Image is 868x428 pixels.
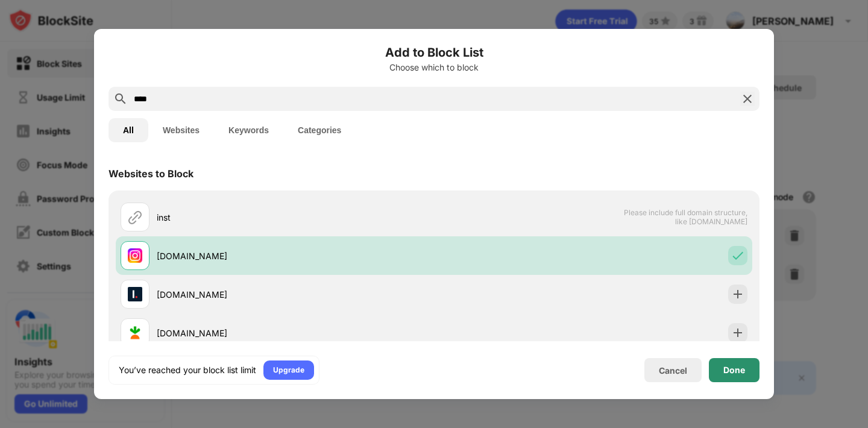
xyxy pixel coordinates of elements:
div: inst [157,211,434,224]
img: favicons [128,248,142,263]
h6: Add to Block List [108,43,759,61]
div: [DOMAIN_NAME] [157,250,434,262]
div: Choose which to block [108,63,759,72]
span: Please include full domain structure, like [DOMAIN_NAME] [623,208,747,226]
button: Websites [148,118,214,142]
button: Keywords [214,118,283,142]
button: All [108,118,148,142]
div: You’ve reached your block list limit [119,364,256,376]
button: Categories [283,118,356,142]
img: favicons [128,287,142,301]
img: url.svg [128,210,142,224]
img: favicons [128,326,142,340]
div: [DOMAIN_NAME] [157,288,434,301]
div: [DOMAIN_NAME] [157,327,434,339]
div: Cancel [659,365,687,376]
div: Done [723,365,745,375]
div: Websites to Block [108,168,193,180]
div: Upgrade [273,364,304,376]
img: search.svg [113,92,128,106]
img: search-close [740,92,755,106]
